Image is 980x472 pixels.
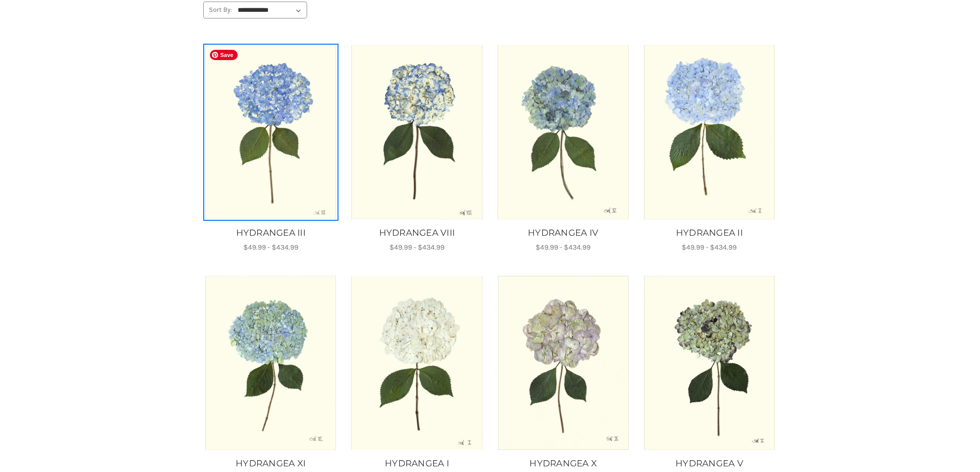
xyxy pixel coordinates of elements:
[351,276,483,450] img: Unframed
[351,276,483,450] a: HYDRANGEA I, Price range from $49.99 to $434.99
[495,457,631,470] a: HYDRANGEA X, Price range from $49.99 to $434.99
[205,276,337,450] img: Unframed
[389,243,444,252] span: $49.99 - $434.99
[643,276,775,450] a: HYDRANGEA V, Price range from $49.99 to $434.99
[497,45,629,219] a: HYDRANGEA IV, Price range from $49.99 to $434.99
[351,45,483,219] img: Unframed
[642,457,777,470] a: HYDRANGEA V, Price range from $49.99 to $434.99
[643,45,775,219] a: HYDRANGEA II, Price range from $49.99 to $434.99
[497,45,629,219] img: Unframed
[495,226,631,240] a: HYDRANGEA IV, Price range from $49.99 to $434.99
[204,2,233,17] label: Sort By:
[497,276,629,450] a: HYDRANGEA X, Price range from $49.99 to $434.99
[643,45,775,219] img: Unframed
[349,226,485,240] a: HYDRANGEA VIII, Price range from $49.99 to $434.99
[210,50,238,60] span: Save
[203,226,338,240] a: HYDRANGEA III, Price range from $49.99 to $434.99
[205,45,337,219] a: HYDRANGEA III, Price range from $49.99 to $434.99
[351,45,483,219] a: HYDRANGEA VIII, Price range from $49.99 to $434.99
[536,243,591,252] span: $49.99 - $434.99
[203,457,338,470] a: HYDRANGEA XI, Price range from $49.99 to $434.99
[349,457,485,470] a: HYDRANGEA I, Price range from $49.99 to $434.99
[682,243,737,252] span: $49.99 - $434.99
[642,226,777,240] a: HYDRANGEA II, Price range from $49.99 to $434.99
[243,243,298,252] span: $49.99 - $434.99
[205,276,337,450] a: HYDRANGEA XI, Price range from $49.99 to $434.99
[497,276,629,450] img: Unframed
[205,45,337,219] img: Unframed
[643,276,775,450] img: Unframed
